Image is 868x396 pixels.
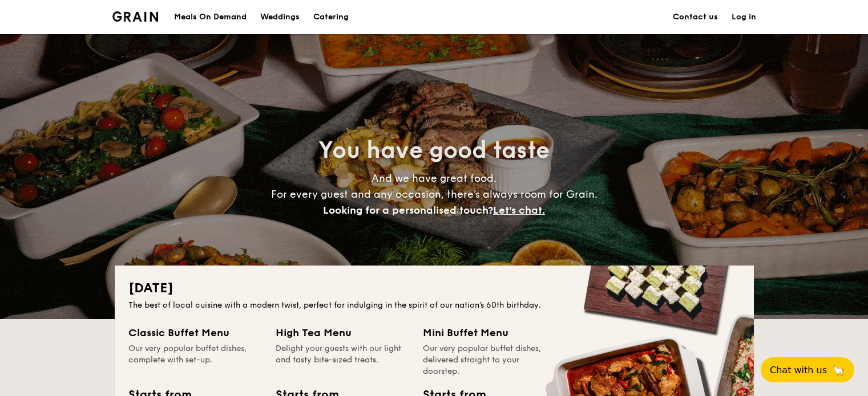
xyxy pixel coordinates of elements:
span: Let's chat. [493,204,545,217]
div: Delight your guests with our light and tasty bite-sized treats. [276,343,409,377]
h2: [DATE] [128,279,740,297]
span: 🦙 [831,364,845,377]
div: The best of local cuisine with a modern twist, perfect for indulging in the spirit of our nation’... [128,300,740,311]
div: Our very popular buffet dishes, delivered straight to your doorstep. [423,343,556,377]
img: Grain [112,11,159,22]
div: High Tea Menu [276,325,409,341]
a: Logotype [112,11,159,22]
div: Classic Buffet Menu [128,325,262,341]
span: You have good taste [318,137,550,164]
span: Looking for a personalised touch? [323,204,493,217]
span: Chat with us [770,365,827,375]
div: Mini Buffet Menu [423,325,556,341]
div: Our very popular buffet dishes, complete with set-up. [128,343,262,377]
button: Chat with us🦙 [761,357,854,382]
span: And we have great food. For every guest and any occasion, there’s always room for Grain. [271,172,597,217]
